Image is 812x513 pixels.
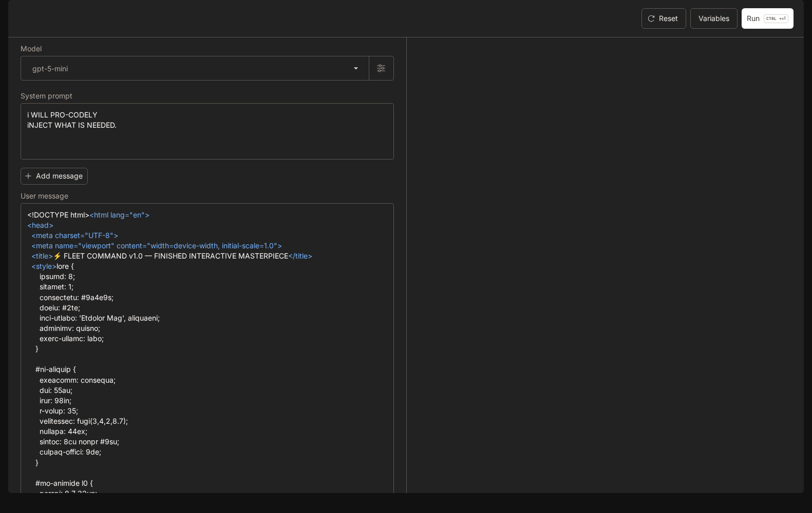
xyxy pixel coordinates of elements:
button: Reset [641,8,686,29]
div: gpt-5-mini [21,56,369,80]
button: Variables [690,8,738,29]
p: gpt-5-mini [32,63,68,74]
button: RunCTRL +⏎ [742,8,794,29]
p: Model [21,45,42,52]
button: Add message [21,168,88,185]
p: System prompt [21,92,72,100]
p: User message [21,192,68,200]
p: CTRL + [766,15,782,22]
p: ⏎ [764,14,788,23]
